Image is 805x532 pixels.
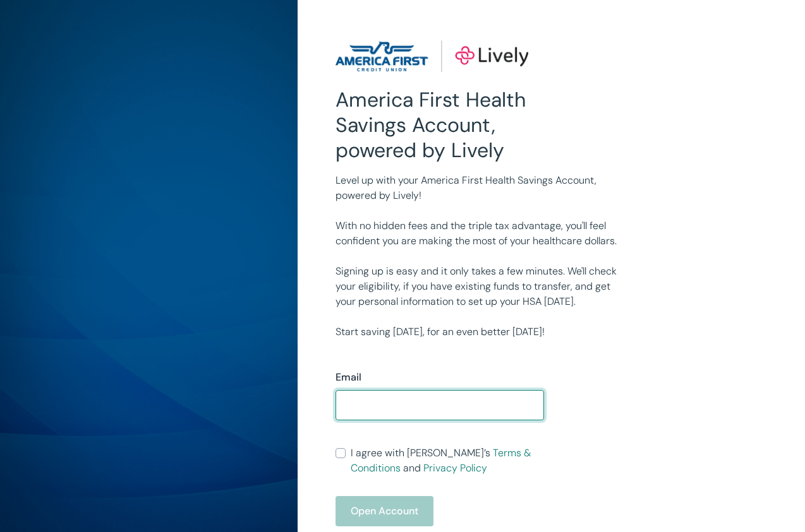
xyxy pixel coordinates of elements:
[336,87,543,163] h2: America First Health Savings Account, powered by Lively
[336,173,618,203] p: Level up with your America First Health Savings Account, powered by Lively!
[336,264,618,309] p: Signing up is easy and it only takes a few minutes. We'll check your eligibility, if you have exi...
[336,324,618,340] p: Start saving [DATE], for an even better [DATE]!
[423,461,487,475] a: Privacy Policy
[336,218,618,249] p: With no hidden fees and the triple tax advantage, you'll feel confident you are making the most o...
[336,40,528,72] img: Lively
[351,446,543,476] span: I agree with [PERSON_NAME]’s and
[336,370,361,385] label: Email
